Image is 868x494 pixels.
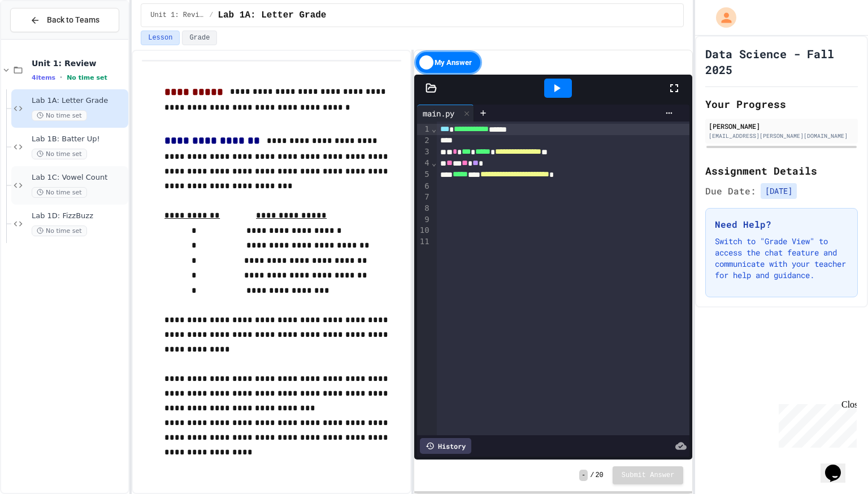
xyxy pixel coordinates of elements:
[431,124,437,133] span: Fold line
[761,183,797,199] span: [DATE]
[417,214,431,226] div: 9
[704,5,739,31] div: My Account
[141,31,180,45] button: Lesson
[705,96,858,112] h2: Your Progress
[209,11,213,20] span: /
[417,192,431,203] div: 7
[705,46,858,77] h1: Data Science - Fall 2025
[32,96,126,106] span: Lab 1A: Letter Grade
[595,471,603,480] span: 20
[613,466,684,484] button: Submit Answer
[821,449,857,483] iframe: chat widget
[709,132,854,140] div: [EMAIL_ADDRESS][PERSON_NAME][DOMAIN_NAME]
[705,184,756,198] span: Due Date:
[431,158,437,167] span: Fold line
[32,135,126,144] span: Lab 1B: Batter Up!
[5,5,78,72] div: Chat with us now!Close
[417,158,431,169] div: 4
[32,187,87,198] span: No time set
[579,470,588,481] span: -
[32,211,126,221] span: Lab 1D: FizzBuzz
[417,169,431,180] div: 5
[417,236,431,248] div: 11
[32,226,87,236] span: No time set
[417,124,431,135] div: 1
[417,225,431,236] div: 10
[590,471,594,480] span: /
[150,11,205,20] span: Unit 1: Review
[32,58,126,68] span: Unit 1: Review
[774,400,857,448] iframe: chat widget
[47,14,99,26] span: Back to Teams
[32,110,87,121] span: No time set
[32,173,126,183] span: Lab 1C: Vowel Count
[705,163,858,179] h2: Assignment Details
[417,146,431,158] div: 3
[417,181,431,192] div: 6
[67,74,107,81] span: No time set
[715,236,848,281] p: Switch to "Grade View" to access the chat feature and communicate with your teacher for help and ...
[622,471,675,480] span: Submit Answer
[417,107,460,119] div: main.py
[417,135,431,146] div: 2
[417,203,431,214] div: 8
[709,121,854,131] div: [PERSON_NAME]
[32,149,87,159] span: No time set
[420,438,471,454] div: History
[182,31,217,45] button: Grade
[218,8,326,22] span: Lab 1A: Letter Grade
[32,74,55,81] span: 4 items
[417,105,474,122] div: main.py
[715,218,848,231] h3: Need Help?
[10,8,119,32] button: Back to Teams
[60,73,62,82] span: •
